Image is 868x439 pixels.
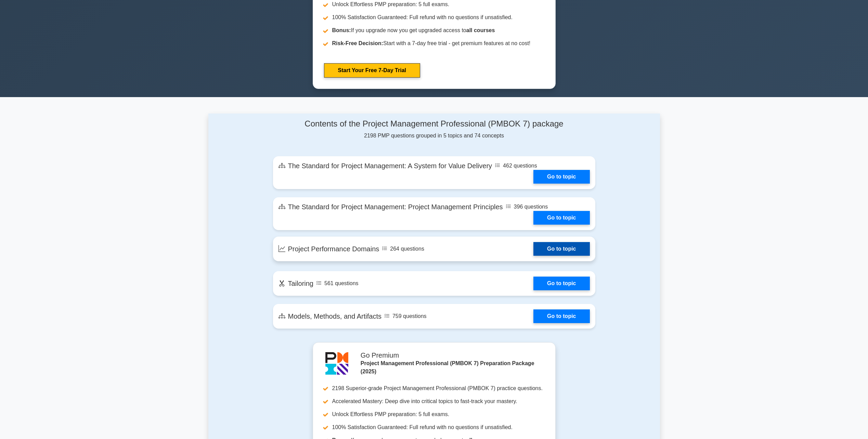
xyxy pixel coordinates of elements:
a: Go to topic [533,309,590,323]
a: Start Your Free 7-Day Trial [324,63,420,78]
a: Go to topic [533,277,590,290]
a: Go to topic [533,170,590,184]
a: Go to topic [533,242,590,256]
div: 2198 PMP questions grouped in 5 topics and 74 concepts [273,119,595,140]
a: Go to topic [533,211,590,225]
h4: Contents of the Project Management Professional (PMBOK 7) package [273,119,595,129]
